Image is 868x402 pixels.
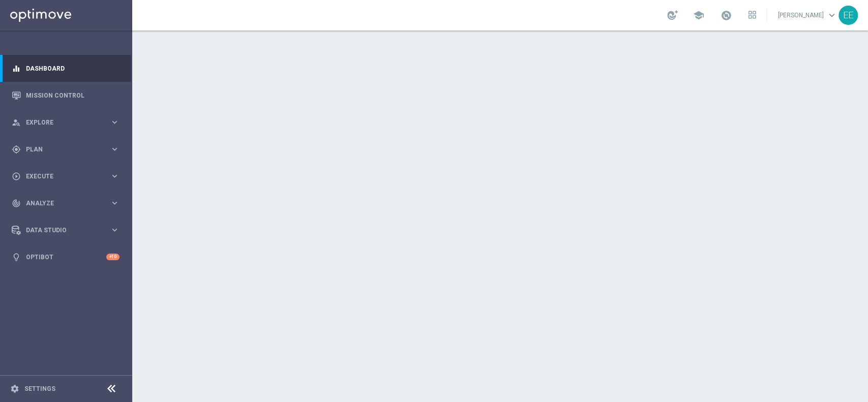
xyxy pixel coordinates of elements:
span: Plan [26,146,110,152]
button: gps_fixed Plan keyboard_arrow_right [11,145,120,153]
div: Data Studio [12,226,110,235]
i: play_circle_outline [12,172,21,181]
i: equalizer [12,64,21,73]
div: EE [839,6,858,25]
div: Plan [12,145,110,154]
span: Execute [26,173,110,179]
button: person_search Explore keyboard_arrow_right [11,118,120,127]
div: +10 [106,254,119,260]
i: keyboard_arrow_right [110,117,119,127]
i: keyboard_arrow_right [110,198,119,208]
div: Execute [12,172,110,181]
span: Explore [26,119,110,126]
i: settings [10,384,19,393]
div: Mission Control [12,82,119,109]
button: lightbulb Optibot +10 [11,253,120,261]
span: Analyze [26,200,110,206]
i: track_changes [12,199,21,208]
a: Settings [24,386,55,392]
div: Explore [12,118,110,127]
i: gps_fixed [12,145,21,154]
a: Optibot [26,243,106,270]
div: Optibot [12,243,119,270]
div: Analyze [12,199,110,208]
span: school [693,10,704,21]
button: play_circle_outline Execute keyboard_arrow_right [11,172,120,180]
a: Dashboard [26,55,119,82]
span: keyboard_arrow_down [826,10,837,21]
button: track_changes Analyze keyboard_arrow_right [11,199,120,207]
i: keyboard_arrow_right [110,144,119,154]
span: Data Studio [26,227,110,233]
a: [PERSON_NAME]keyboard_arrow_down [777,8,839,23]
i: keyboard_arrow_right [110,171,119,181]
a: Mission Control [26,82,119,109]
button: Data Studio keyboard_arrow_right [11,226,120,234]
i: person_search [12,118,21,127]
div: Dashboard [12,55,119,82]
button: Mission Control [11,91,120,100]
i: keyboard_arrow_right [110,225,119,235]
i: lightbulb [12,253,21,262]
button: equalizer Dashboard [11,65,120,73]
